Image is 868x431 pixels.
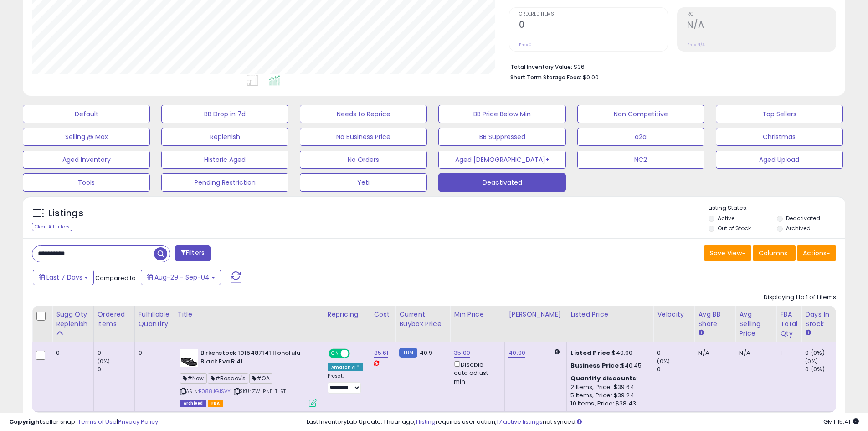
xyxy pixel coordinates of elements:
b: Business Price: [570,361,621,370]
small: (0%) [657,358,670,365]
div: Amazon AI * [328,363,363,371]
span: ROI [687,12,836,17]
small: Avg BB Share. [698,329,704,337]
button: Selling @ Max [23,128,150,146]
div: 10 Items, Price: $38.43 [570,400,646,408]
a: 35.00 [454,348,470,358]
a: Privacy Policy [118,417,158,426]
button: Filters [175,245,211,261]
div: 0 (0%) [805,365,842,374]
span: FBA [208,400,223,407]
div: Min Price [454,310,501,319]
b: Total Inventory Value: [510,63,572,71]
div: Velocity [657,310,690,319]
div: Avg Selling Price [739,310,772,338]
small: Prev: 0 [519,42,532,47]
th: Please note that this number is a calculation based on your required days of coverage and your ve... [52,306,94,342]
span: #OA [249,373,272,384]
b: Listed Price: [570,348,612,357]
button: Deactivated [438,173,565,192]
div: 0 [657,365,694,374]
button: No Orders [300,151,427,169]
div: 5 Items, Price: $39.24 [570,391,646,400]
p: Listing States: [709,204,845,213]
img: 41oWr-eKOGL._SL40_.jpg [180,349,198,367]
button: Non Competitive [577,105,704,123]
button: Replenish [161,128,288,146]
div: 0 [139,349,167,357]
span: ON [329,350,341,358]
div: Avg BB Share [698,310,731,329]
div: 0 (0%) [805,349,842,357]
button: Aged Upload [716,151,843,169]
div: N/A [739,349,769,357]
small: (0%) [98,358,110,365]
small: Prev: N/A [687,42,705,47]
div: Last InventoryLab Update: 1 hour ago, requires user action, not synced. [307,418,859,426]
a: 40.90 [508,348,525,358]
button: Tools [23,173,150,192]
span: Compared to: [95,274,137,282]
div: 2 Items, Price: $39.64 [570,383,646,391]
div: Ordered Items [98,310,131,329]
button: Aug-29 - Sep-04 [141,270,221,285]
div: 0 [657,349,694,357]
div: Days In Stock [805,310,838,329]
label: Active [718,214,734,222]
div: Cost [374,310,392,319]
div: Fulfillable Quantity [139,310,170,329]
div: Clear All Filters [32,223,72,231]
button: BB Price Below Min [438,105,565,123]
div: 0 [98,365,134,374]
small: Days In Stock. [805,329,811,337]
span: Aug-29 - Sep-04 [154,273,210,282]
div: 1 [780,349,794,357]
button: Default [23,105,150,123]
h2: 0 [519,20,668,32]
div: seller snap | | [9,418,158,426]
span: #Boscov's [208,373,249,384]
button: Christmas [716,128,843,146]
span: #New [180,373,207,384]
span: | SKU: ZW-PN11-TL5T [232,388,286,395]
button: Aged [DEMOGRAPHIC_DATA]+ [438,151,565,169]
span: Listings that have been deleted from Seller Central [180,400,206,407]
span: Columns [759,249,787,258]
small: FBM [399,348,417,358]
div: $40.90 [570,349,646,357]
button: a2a [577,128,704,146]
div: $40.45 [570,362,646,370]
div: [PERSON_NAME] [508,310,563,319]
button: Yeti [300,173,427,192]
div: N/A [698,349,728,357]
span: Ordered Items [519,12,668,17]
div: Disable auto adjust min [454,359,498,386]
label: Archived [786,224,811,232]
label: Deactivated [786,214,820,222]
button: Save View [704,245,751,261]
button: Needs to Reprice [300,105,427,123]
a: 35.61 [374,348,389,358]
div: FBA Total Qty [780,310,797,338]
div: 0 [98,349,134,357]
button: Historic Aged [161,151,288,169]
span: 40.9 [420,348,433,357]
button: Columns [753,245,796,261]
span: OFF [349,350,363,358]
button: Top Sellers [716,105,843,123]
a: B088JGJSVY [199,388,231,395]
span: 2025-09-12 15:41 GMT [823,417,859,426]
strong: Copyright [9,417,42,426]
a: 1 listing [416,417,436,426]
span: Last 7 Days [46,273,82,282]
div: Title [178,310,320,319]
div: Sugg Qty Replenish [56,310,90,329]
h2: N/A [687,20,836,32]
a: Terms of Use [78,417,117,426]
small: (0%) [805,358,818,365]
li: $36 [510,61,829,72]
span: $0.00 [583,73,599,82]
b: Birkenstock 1015487141 Honolulu Black Eva R 41 [200,349,311,368]
label: Out of Stock [718,224,751,232]
button: Actions [797,245,836,261]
